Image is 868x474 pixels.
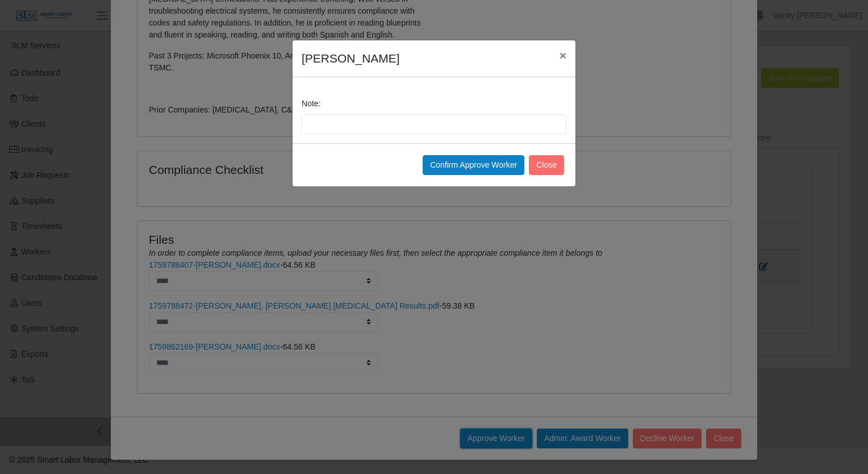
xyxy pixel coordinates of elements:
[529,155,564,175] button: Close
[550,40,575,70] button: Close
[423,155,524,175] button: Confirm Approve Worker
[560,49,566,62] span: ×
[302,98,320,110] label: Note:
[302,49,400,68] h4: [PERSON_NAME]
